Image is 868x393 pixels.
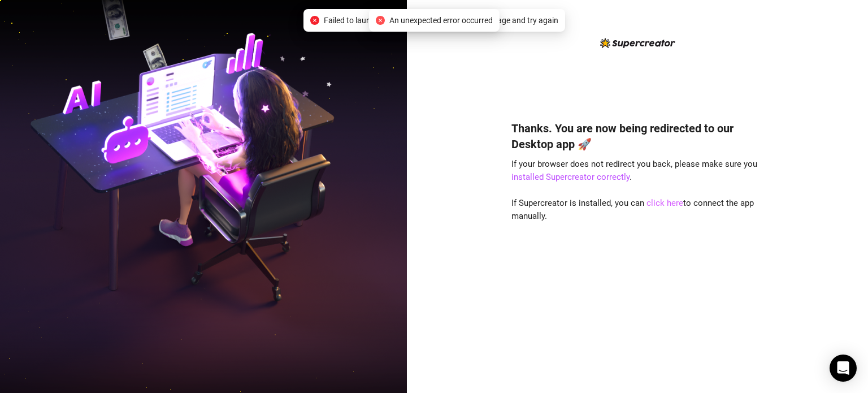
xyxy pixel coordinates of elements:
[511,159,757,183] span: If your browser does not redirect you back, please make sure you .
[511,172,630,182] a: installed Supercreator correctly
[389,14,493,27] span: An unexpected error occurred
[646,198,683,208] a: click here
[511,120,763,152] h4: Thanks. You are now being redirected to our Desktop app 🚀
[310,16,319,25] span: close-circle
[324,14,558,27] span: Failed to launch desktop app. Please refresh the page and try again
[376,16,385,25] span: close-circle
[830,355,857,382] div: Open Intercom Messenger
[511,198,754,222] span: If Supercreator is installed, you can to connect the app manually.
[600,38,675,48] img: logo-BBDzfeDw.svg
